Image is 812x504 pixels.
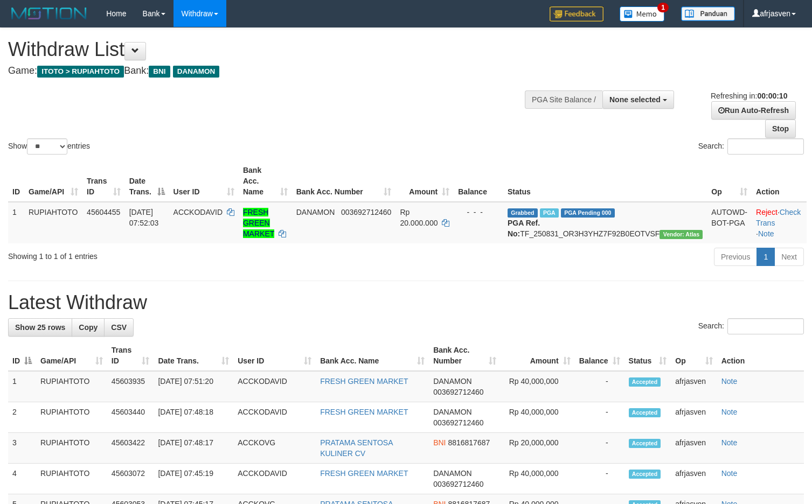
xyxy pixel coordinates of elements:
th: Game/API: activate to sort column ascending [24,160,82,202]
td: Rp 20,000,000 [501,433,575,464]
th: Op: activate to sort column ascending [707,160,752,202]
a: PRATAMA SENTOSA KULINER CV [320,438,393,458]
td: Rp 40,000,000 [501,371,575,402]
a: Stop [765,120,796,138]
input: Search: [727,138,804,155]
td: - [575,371,624,402]
a: Note [758,229,774,238]
span: None selected [609,95,661,104]
span: Copy 003692712460 to clipboard [433,388,483,396]
td: afrjasven [671,433,717,464]
span: ITOTO > RUPIAHTOTO [37,66,124,78]
span: 45604455 [87,208,120,216]
td: - [575,464,624,494]
td: 45603440 [107,402,154,433]
span: ACCKODAVID [173,208,223,216]
th: ID [8,160,24,202]
td: 45603935 [107,371,154,402]
img: panduan.png [681,6,735,21]
b: PGA Ref. No: [508,219,540,238]
th: Date Trans.: activate to sort column descending [125,160,169,202]
a: Check Trans [756,208,801,227]
span: Copy [79,323,98,332]
td: · · [752,202,807,243]
th: Amount: activate to sort column ascending [395,160,454,202]
td: RUPIAHTOTO [36,433,107,464]
th: Bank Acc. Number: activate to sort column ascending [292,160,396,202]
button: None selected [602,90,674,109]
a: Run Auto-Refresh [711,101,796,120]
span: Grabbed [508,208,538,218]
td: Rp 40,000,000 [501,464,575,494]
img: Button%20Memo.svg [620,6,665,22]
th: User ID: activate to sort column ascending [233,340,316,371]
td: 1 [8,202,24,243]
th: User ID: activate to sort column ascending [169,160,239,202]
th: ID: activate to sort column descending [8,340,36,371]
span: Accepted [629,439,661,448]
label: Search: [698,138,804,155]
div: Showing 1 to 1 of 1 entries [8,247,330,262]
label: Search: [698,318,804,334]
span: Accepted [629,408,661,417]
input: Search: [727,318,804,334]
td: 4 [8,464,36,494]
a: Previous [714,248,757,266]
span: Vendor URL: https://order3.1velocity.biz [660,230,703,239]
span: DANAMON [433,377,472,386]
span: BNI [433,438,446,447]
a: Note [721,377,738,386]
span: DANAMON [173,66,220,78]
th: Status [503,160,707,202]
span: Refreshing in: [711,92,787,100]
a: Note [721,438,738,447]
a: FRESH GREEN MARKET [243,208,274,238]
td: [DATE] 07:48:18 [154,402,233,433]
td: 1 [8,371,36,402]
th: Balance [454,160,503,202]
td: RUPIAHTOTO [24,202,82,243]
a: CSV [104,318,134,337]
th: Action [717,340,804,371]
th: Date Trans.: activate to sort column ascending [154,340,233,371]
th: Action [752,160,807,202]
span: Copy 003692712460 to clipboard [433,418,483,427]
td: ACCKODAVID [233,371,316,402]
a: 1 [757,248,775,266]
td: ACCKODAVID [233,464,316,494]
td: afrjasven [671,464,717,494]
td: RUPIAHTOTO [36,402,107,433]
td: afrjasven [671,402,717,433]
a: Note [721,469,738,478]
div: PGA Site Balance / [525,90,602,109]
th: Game/API: activate to sort column ascending [36,340,107,371]
img: MOTION_logo.png [8,5,90,22]
th: Bank Acc. Name: activate to sort column ascending [239,160,292,202]
th: Balance: activate to sort column ascending [575,340,624,371]
img: Feedback.jpg [550,6,603,22]
strong: 00:00:10 [757,92,787,100]
span: BNI [149,66,170,78]
td: 45603072 [107,464,154,494]
span: Accepted [629,470,661,479]
td: Rp 40,000,000 [501,402,575,433]
th: Status: activate to sort column ascending [624,340,671,371]
select: Showentries [27,138,67,155]
th: Amount: activate to sort column ascending [501,340,575,371]
span: Copy 8816817687 to clipboard [448,438,490,447]
th: Trans ID: activate to sort column ascending [107,340,154,371]
a: FRESH GREEN MARKET [320,469,408,478]
h4: Game: Bank: [8,66,531,76]
span: Copy 003692712460 to clipboard [433,480,483,488]
th: Bank Acc. Name: activate to sort column ascending [316,340,429,371]
th: Bank Acc. Number: activate to sort column ascending [429,340,501,371]
span: Marked by afrjasven [540,208,559,218]
a: Note [721,408,738,416]
span: [DATE] 07:52:03 [129,208,159,227]
span: Show 25 rows [15,323,65,332]
span: Copy 003692712460 to clipboard [341,208,391,216]
td: - [575,433,624,464]
td: 3 [8,433,36,464]
span: DANAMON [433,469,472,478]
td: [DATE] 07:45:19 [154,464,233,494]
